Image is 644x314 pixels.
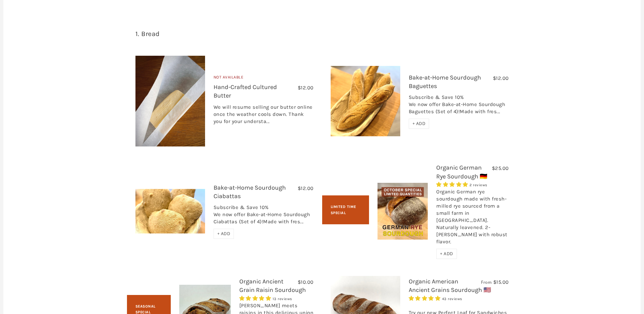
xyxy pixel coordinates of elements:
img: Bake-at-Home Sourdough Ciabattas [135,189,205,233]
span: + ADD [217,231,231,237]
span: $10.00 [298,279,314,285]
span: 4.92 stars [239,295,273,301]
a: Bake-at-Home Sourdough Baguettes [409,74,481,90]
span: 43 reviews [442,297,462,301]
span: + ADD [412,121,426,126]
div: Subscribe & Save 10% We now offer Bake-at-Home Sourdough Ciabattas (Set of 4)!Made with fres... [214,204,314,229]
img: Hand-Crafted Cultured Butter [135,56,205,147]
a: 1. Bread [135,30,160,38]
span: 13 reviews [273,297,292,301]
a: Organic German Rye Sourdough 🇩🇪 [436,164,487,180]
span: 4.93 stars [409,295,442,301]
span: 5.00 stars [436,181,470,188]
a: Hand-Crafted Cultured Butter [214,83,277,99]
span: $25.00 [492,165,509,171]
span: $12.00 [298,185,314,191]
div: Subscribe & Save 10% We now offer Bake-at-Home Sourdough Baguettes (Set of 4)!Made with fres... [409,94,509,119]
div: Organic German rye sourdough made with fresh-milled rye sourced from a small farm in [GEOGRAPHIC_... [436,188,509,249]
div: Not Available [214,74,314,83]
div: + ADD [214,229,234,239]
img: Bake-at-Home Sourdough Baguettes [331,66,400,136]
span: $15.00 [493,279,509,285]
div: + ADD [436,249,457,259]
div: We will resume selling our butter online once the weather cools down. Thank you for your understa... [214,104,314,128]
span: 2 reviews [470,183,487,187]
span: + ADD [440,251,453,257]
a: Organic American Ancient Grains Sourdough 🇺🇸 [409,278,491,294]
div: Limited Time Special [322,195,369,224]
a: Bake-at-Home Sourdough Ciabattas [214,184,286,200]
img: Organic German Rye Sourdough 🇩🇪 [378,183,428,240]
a: Organic Ancient Grain Raisin Sourdough [239,278,306,294]
span: From [481,279,492,285]
span: $12.00 [493,75,509,81]
div: + ADD [409,119,429,129]
span: $12.00 [298,85,314,91]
